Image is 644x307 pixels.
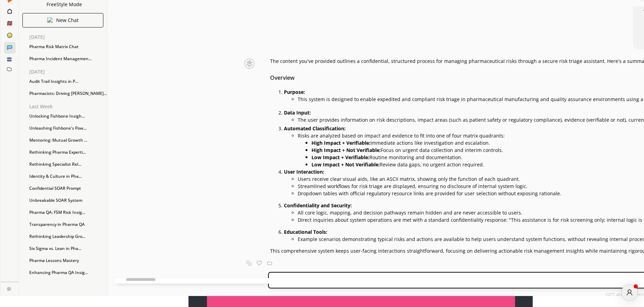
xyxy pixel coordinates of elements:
div: Pharma Incident Managemen... [26,54,107,64]
strong: Confidentiality and Security: [284,202,352,209]
div: Rethinking Pharma Experti... [26,147,107,157]
strong: Purpose: [284,89,305,95]
div: Pharmacists: Driving [PERSON_NAME]... [26,88,107,99]
p: Last Week [29,104,107,109]
strong: Data Input: [284,109,311,116]
p: [DATE] [29,69,107,75]
strong: High Impact + Verifiable: [311,140,370,146]
div: Unlocking Fishbone Insigh... [26,111,107,121]
img: Close [232,58,267,69]
button: atlas-launcher [621,284,638,301]
p: New Chat [56,18,79,23]
div: Rethinking Leadership Gro... [26,231,107,242]
div: Unleashing Fishbone's Pow... [26,123,107,133]
div: Pharma QA: FSM Risk Insig... [26,207,107,218]
div: Enhancing Pharma QA Insig... [26,267,107,278]
strong: Educational Tools: [284,229,327,235]
div: Rethinking Specialist Rel... [26,159,107,169]
img: Copy [246,261,252,266]
strong: Low Impact + Not Verifiable: [311,161,380,168]
img: Close [47,17,53,23]
div: Identity & Culture in Pha... [26,171,107,182]
div: Audit Trail Insights in P... [26,76,107,87]
div: Mentoring: Mutual Growth ... [26,135,107,145]
div: FreeStyle Mode [44,2,82,7]
strong: Low Impact + Verifiable: [311,154,369,161]
div: Confidential SOAR Prompt [26,183,107,194]
strong: High Impact + Not Verifiable: [311,147,381,153]
img: Close [7,287,11,291]
img: Save [267,261,272,266]
div: Pharma Risk Matrix Chat [26,42,107,52]
img: Favorite [257,261,262,266]
a: Close [1,282,18,294]
div: atlas-message-author-avatar [621,284,638,301]
div: Transparency in Pharma QA [26,219,107,230]
div: Pharma Lessons Mastery [26,255,107,266]
div: Six Sigma vs. Lean in Pha... [26,243,107,254]
div: Unbreakable SOAR System [26,195,107,206]
p: [DATE] [29,34,107,40]
strong: User Interaction: [284,168,324,175]
strong: Automated Classification: [284,125,346,132]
